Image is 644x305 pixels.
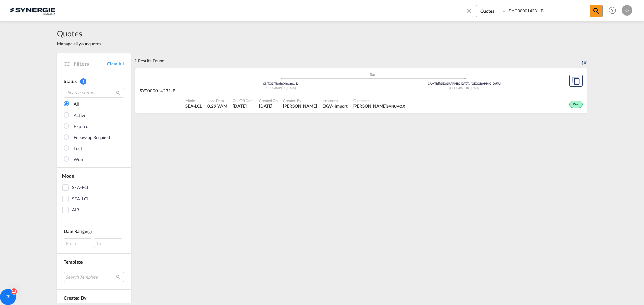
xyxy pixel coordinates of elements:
[72,196,89,202] div: SEA-LCL
[57,41,101,47] span: Manage all your quotes
[572,77,580,85] md-icon: assets/icons/custom/copyQuote.svg
[322,103,348,109] div: EXW import
[74,145,82,152] div: Lost
[569,75,583,87] button: Copy Quote
[369,72,377,76] md-icon: assets/icons/custom/ship-fill.svg
[64,238,124,248] span: From To
[140,88,175,94] span: SYC000014231-B
[387,104,405,108] span: SANUVOX
[207,103,227,109] span: 0.29 W/M
[62,173,74,179] span: Mode
[353,103,405,109] span: Guillaume Lussier-Daigneault SANUVOX
[185,98,202,103] span: Mode
[465,7,473,14] md-icon: icon-close
[64,88,124,98] input: Search status
[332,103,347,109] div: - import
[207,98,227,103] span: Load Details
[116,90,121,95] md-icon: icon-magnify
[266,86,296,90] span: [GEOGRAPHIC_DATA]
[135,68,587,114] div: SYC000014231-B assets/icons/custom/ship-fill.svgassets/icons/custom/roll-o-plane.svgOriginTianjin...
[592,7,600,15] md-icon: icon-magnify
[62,207,126,213] md-checkbox: AIR
[74,156,83,163] div: Won
[607,5,618,16] span: Help
[74,123,88,130] div: Expired
[449,86,479,90] span: [GEOGRAPHIC_DATA]
[322,98,348,103] span: Incoterms
[80,78,86,85] span: 1
[353,98,405,103] span: Customer
[283,103,317,109] span: Pablo Gomez Saldarriaga
[233,103,254,109] span: 21 Aug 2025
[74,101,79,108] div: All
[465,5,476,21] span: icon-close
[64,259,83,265] span: Template
[57,28,101,39] span: Quotes
[10,3,55,18] img: 1f56c880d42311ef80fc7dca854c8e59.png
[622,5,632,16] div: O
[87,229,92,234] md-icon: Created On
[134,53,164,68] div: 1 Results Found
[64,295,86,301] span: Created By
[64,228,87,234] span: Date Range
[569,101,583,108] div: Won
[185,103,202,109] span: SEA-LCL
[62,196,126,202] md-checkbox: SEA-LCL
[64,78,124,85] div: Status 1
[322,103,332,109] div: EXW
[263,82,298,85] span: CNTXG Tianjin Xingang, TJ
[428,82,501,85] span: CAMTR [GEOGRAPHIC_DATA], [GEOGRAPHIC_DATA]
[72,207,79,213] div: AIR
[607,5,622,17] div: Help
[259,98,278,103] span: Created On
[72,184,89,191] div: SEA-FCL
[573,102,581,107] span: Won
[259,103,278,109] span: 21 Aug 2025
[74,134,110,141] div: Follow-up Required
[582,53,587,68] div: Sort by: Created On
[233,98,254,103] span: Cut Off Date
[507,5,590,17] input: Enter Quotation Number
[283,98,317,103] span: Created By
[62,184,126,191] md-checkbox: SEA-FCL
[64,238,92,248] div: From
[74,112,86,119] div: Active
[74,60,107,67] span: Filters
[107,61,124,67] a: Clear All
[590,5,602,17] span: icon-magnify
[94,238,122,248] div: To
[273,82,274,85] span: |
[64,78,76,84] span: Status
[438,82,439,85] span: |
